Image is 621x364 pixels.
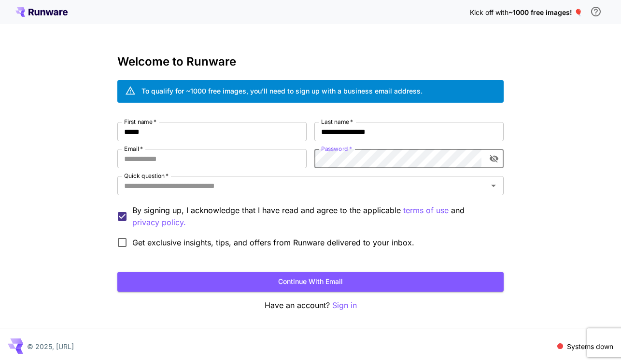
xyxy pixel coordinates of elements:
span: Get exclusive insights, tips, and offers from Runware delivered to your inbox. [132,237,414,248]
label: First name [124,118,156,126]
p: terms of use [403,204,449,216]
span: Kick off with [470,8,508,16]
p: By signing up, I acknowledge that I have read and agree to the applicable and [132,204,496,229]
label: Last name [321,118,353,126]
p: privacy policy. [132,216,186,229]
label: Email [124,145,143,153]
button: In order to qualify for free credit, you need to sign up with a business email address and click ... [586,2,606,21]
label: Password [321,145,352,153]
div: To qualify for ~1000 free images, you’ll need to sign up with a business email address. [141,86,423,96]
span: ~1000 free images! 🎈 [508,8,582,16]
button: toggle password visibility [485,150,503,167]
button: Continue with email [117,272,504,292]
label: Quick question [124,172,169,180]
button: Open [487,179,500,192]
button: By signing up, I acknowledge that I have read and agree to the applicable terms of use and [132,216,186,229]
button: By signing up, I acknowledge that I have read and agree to the applicable and privacy policy. [403,204,449,216]
h3: Welcome to Runware [117,55,504,68]
button: Sign in [332,299,357,311]
p: Systems down [567,341,613,351]
p: Have an account? [117,299,504,311]
p: © 2025, [URL] [27,341,74,351]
